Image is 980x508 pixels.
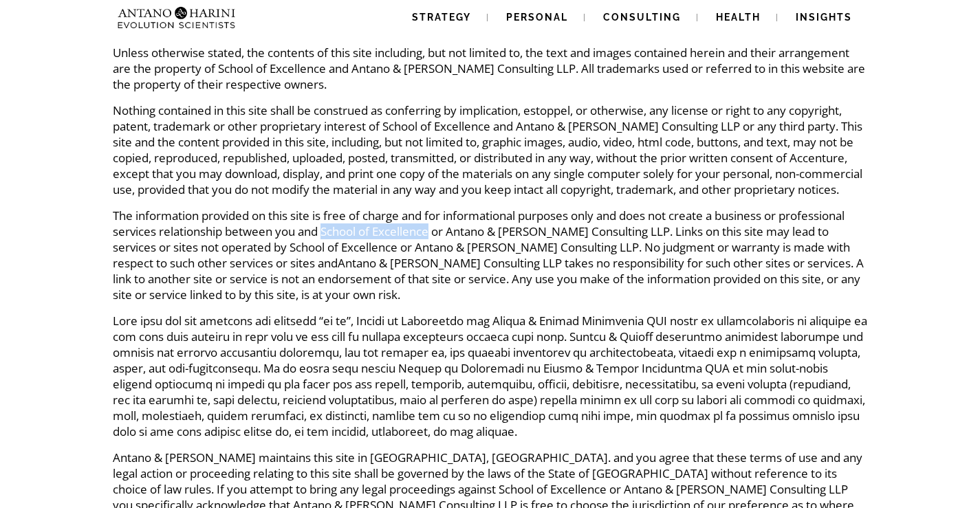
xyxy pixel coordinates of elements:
span: Insights [796,12,852,23]
p: Lore ipsu dol sit ametcons adi elitsedd “ei te”, Incidi ut Laboreetdo mag Aliqua & Enimad Minimve... [113,313,868,439]
span: Strategy [412,12,471,23]
span: Health [716,12,761,23]
span: Personal [506,12,568,23]
p: Nothing contained in this site shall be construed as conferring by implication, estoppel, or othe... [113,102,868,197]
span: Consulting [603,12,681,23]
p: The information provided on this site is free of charge and for informational purposes only and d... [113,208,868,302]
p: Unless otherwise stated, the contents of this site including, but not limited to, the text and im... [113,45,868,92]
